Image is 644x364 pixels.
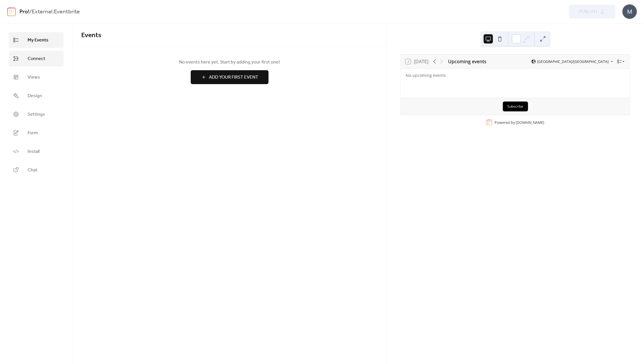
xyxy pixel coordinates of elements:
span: Design [28,93,42,99]
a: Views [9,69,64,85]
button: Subscribe [503,102,528,111]
a: Connect [9,51,64,66]
a: Add Your First Event [81,70,378,84]
span: Chat [28,167,37,174]
span: Views [28,74,40,81]
a: My Events [9,32,64,48]
div: No upcoming events [405,72,625,78]
a: Design [9,88,64,104]
a: Settings [9,106,64,122]
span: Settings [28,111,45,118]
span: Add Your First Event [209,74,258,81]
a: Form [9,125,64,141]
b: / [29,6,32,17]
span: [GEOGRAPHIC_DATA]/[GEOGRAPHIC_DATA] [537,60,609,63]
div: Powered by [495,120,544,125]
a: Pro! [19,6,29,17]
span: Connect [28,55,45,62]
div: Upcoming events [448,58,486,65]
img: logo [7,7,16,16]
a: Install [9,144,64,159]
span: Install [28,148,39,155]
span: Form [28,130,38,137]
span: My Events [28,37,48,44]
b: External:Eventbrite [32,6,80,17]
div: M [622,4,637,19]
a: [DOMAIN_NAME] [516,120,544,125]
button: Add Your First Event [191,70,268,84]
a: Chat [9,162,64,178]
span: Events [81,29,101,42]
span: No events here yet. Start by adding your first one! [81,59,378,66]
